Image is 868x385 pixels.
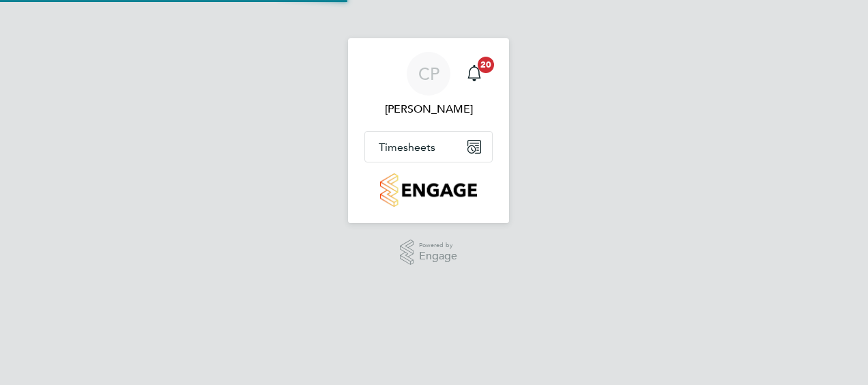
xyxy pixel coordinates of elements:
a: CP[PERSON_NAME] [364,52,493,117]
span: Connor Pattenden [364,101,493,117]
span: Timesheets [379,141,435,154]
span: Powered by [419,240,457,251]
span: 20 [478,57,494,73]
a: Go to home page [364,173,493,207]
nav: Main navigation [348,38,509,223]
img: countryside-properties-logo-retina.png [380,173,476,207]
a: 20 [461,52,488,96]
span: Engage [419,251,457,262]
button: Timesheets [365,132,492,162]
span: CP [418,65,439,83]
a: Powered byEngage [400,240,458,266]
